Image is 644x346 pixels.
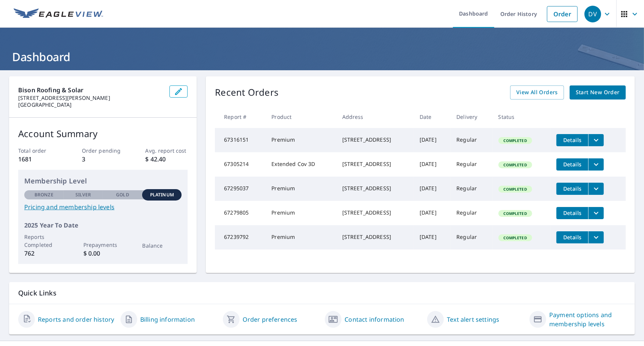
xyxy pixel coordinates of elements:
[549,310,626,329] a: Payment options and membership levels
[588,231,604,243] button: filesDropdownBtn-67239792
[556,158,588,171] button: detailsBtn-67305214
[145,147,188,155] p: Avg. report cost
[75,191,91,198] p: Silver
[342,160,407,168] div: [STREET_ADDRESS]
[450,201,492,225] td: Regular
[9,49,635,65] h1: Dashboard
[499,235,531,240] span: Completed
[450,106,492,128] th: Delivery
[265,177,336,201] td: Premium
[499,211,531,216] span: Completed
[243,315,298,324] a: Order preferences
[215,201,265,225] td: 67279805
[450,225,492,250] td: Regular
[450,128,492,152] td: Regular
[265,128,336,152] td: Premium
[561,185,584,192] span: Details
[336,106,414,128] th: Address
[18,147,61,155] p: Total order
[83,249,123,258] p: $ 0.00
[450,152,492,177] td: Regular
[561,234,584,241] span: Details
[342,185,407,192] div: [STREET_ADDRESS]
[499,162,531,167] span: Completed
[18,101,163,108] p: [GEOGRAPHIC_DATA]
[588,207,604,219] button: filesDropdownBtn-67279805
[414,128,450,152] td: [DATE]
[516,88,558,97] span: View All Orders
[342,233,407,241] div: [STREET_ADDRESS]
[561,136,584,144] span: Details
[24,233,64,249] p: Reports Completed
[82,155,124,164] p: 3
[38,315,114,324] a: Reports and order history
[34,191,53,198] p: Bronze
[510,85,564,100] a: View All Orders
[142,242,182,250] p: Balance
[492,106,551,128] th: Status
[24,176,182,186] p: Membership Level
[556,183,588,195] button: detailsBtn-67295037
[414,106,450,128] th: Date
[576,88,620,97] span: Start New Order
[547,6,578,22] a: Order
[414,225,450,250] td: [DATE]
[345,315,404,324] a: Contact information
[18,288,626,298] p: Quick Links
[24,249,64,258] p: 762
[83,241,123,249] p: Prepayments
[24,202,182,212] a: Pricing and membership levels
[588,134,604,146] button: filesDropdownBtn-67316151
[18,85,163,95] p: Bison Roofing & Solar
[561,209,584,216] span: Details
[18,155,61,164] p: 1681
[414,177,450,201] td: [DATE]
[215,85,279,100] p: Recent Orders
[414,201,450,225] td: [DATE]
[499,186,531,192] span: Completed
[561,161,584,168] span: Details
[556,207,588,219] button: detailsBtn-67279805
[414,152,450,177] td: [DATE]
[584,6,601,22] div: DV
[82,147,124,155] p: Order pending
[342,209,407,216] div: [STREET_ADDRESS]
[215,225,265,250] td: 67239792
[265,106,336,128] th: Product
[140,315,195,324] a: Billing information
[215,106,265,128] th: Report #
[215,152,265,177] td: 67305214
[556,231,588,243] button: detailsBtn-67239792
[450,177,492,201] td: Regular
[342,136,407,144] div: [STREET_ADDRESS]
[588,183,604,195] button: filesDropdownBtn-67295037
[215,177,265,201] td: 67295037
[265,201,336,225] td: Premium
[588,158,604,171] button: filesDropdownBtn-67305214
[265,225,336,250] td: Premium
[145,155,188,164] p: $ 42.40
[570,85,626,100] a: Start New Order
[116,191,129,198] p: Gold
[215,128,265,152] td: 67316151
[150,191,174,198] p: Platinum
[24,221,182,230] p: 2025 Year To Date
[18,127,188,141] p: Account Summary
[14,8,103,20] img: EV Logo
[18,95,163,101] p: [STREET_ADDRESS][PERSON_NAME]
[265,152,336,177] td: Extended Cov 3D
[447,315,499,324] a: Text alert settings
[499,138,531,143] span: Completed
[556,134,588,146] button: detailsBtn-67316151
